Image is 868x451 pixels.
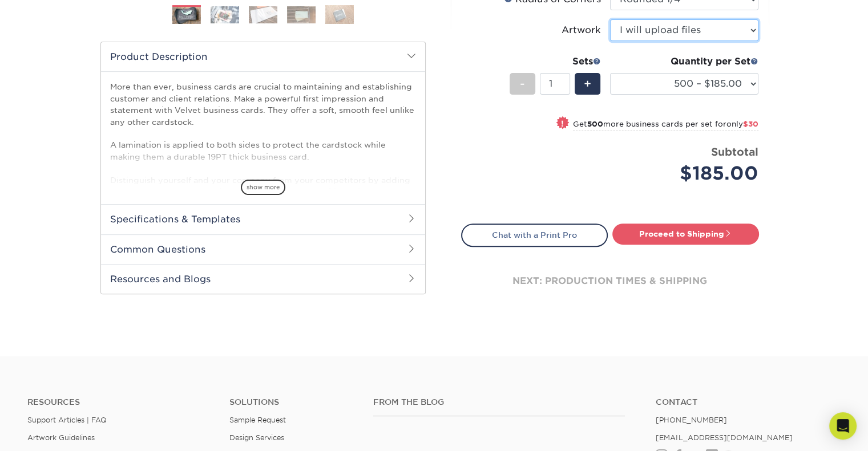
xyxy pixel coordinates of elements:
[172,1,201,30] img: Business Cards 01
[101,234,425,264] h2: Common Questions
[241,180,285,195] span: show more
[229,433,284,442] a: Design Services
[101,42,425,71] h2: Product Description
[461,247,759,315] div: next: production times & shipping
[101,204,425,234] h2: Specifications & Templates
[325,5,354,25] img: Business Cards 05
[829,412,857,440] div: Open Intercom Messenger
[619,160,758,187] div: $185.00
[510,55,601,68] div: Sets
[229,397,357,407] h4: Solutions
[229,416,286,424] a: Sample Request
[461,224,608,246] a: Chat with a Print Pro
[656,433,792,442] a: [EMAIL_ADDRESS][DOMAIN_NAME]
[561,117,564,129] span: !
[211,6,239,23] img: Business Cards 02
[584,75,591,92] span: +
[573,120,758,131] small: Get more business cards per set for
[110,81,416,267] p: More than ever, business cards are crucial to maintaining and establishing customer and client re...
[743,120,758,128] span: $30
[610,55,758,68] div: Quantity per Set
[726,120,758,128] span: only
[562,23,601,37] div: Artwork
[287,6,316,23] img: Business Cards 04
[27,397,212,407] h4: Resources
[711,145,758,158] strong: Subtotal
[101,264,425,294] h2: Resources and Blogs
[587,120,603,128] strong: 500
[249,6,277,23] img: Business Cards 03
[612,224,759,244] a: Proceed to Shipping
[656,397,841,407] a: Contact
[373,397,625,407] h4: From the Blog
[3,416,97,447] iframe: Google Customer Reviews
[656,416,726,424] a: [PHONE_NUMBER]
[520,75,525,92] span: -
